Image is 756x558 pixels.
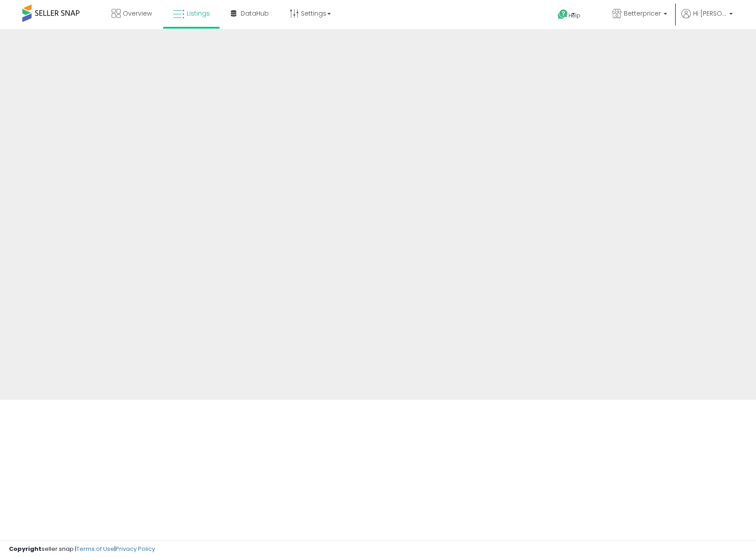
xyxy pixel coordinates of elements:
span: Overview [123,9,152,18]
a: Hi [PERSON_NAME] [681,9,733,29]
a: Help [551,2,598,29]
span: Betterpricer [624,9,661,18]
span: Hi [PERSON_NAME] [693,9,727,18]
span: Listings [187,9,210,18]
span: Help [568,12,581,19]
span: DataHub [241,9,269,18]
i: Get Help [557,9,568,20]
